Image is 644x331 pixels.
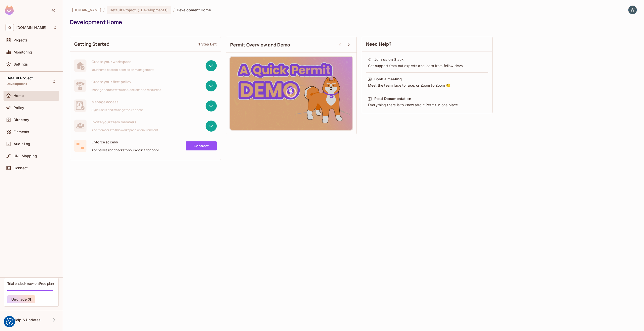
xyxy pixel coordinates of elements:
[74,41,109,47] span: Getting Started
[14,154,37,158] span: URL Mapping
[14,62,28,66] span: Settings
[628,6,637,14] img: Web Team
[186,141,217,150] a: Connect
[374,77,402,82] div: Book a meeting
[368,83,487,88] div: Meet the team face to face, or Zoom to Zoom 😉
[14,106,24,110] span: Policy
[92,128,158,132] span: Add members to this workspace or environment
[7,281,54,286] div: Trial ended- now on Free plan
[14,118,29,122] span: Directory
[368,102,487,107] div: Everything there is to know about Permit in one place
[92,99,143,104] span: Manage access
[92,120,158,124] span: Invite your team members
[14,94,24,98] span: Home
[92,59,154,64] span: Create your workspace
[14,130,29,134] span: Elements
[7,76,33,80] span: Default Project
[6,318,13,325] button: Consent Preferences
[7,295,35,303] button: Upgrade
[177,8,211,12] span: Development Home
[92,79,161,84] span: Create your first policy
[374,57,404,62] div: Join us on Slack
[14,38,28,42] span: Projects
[14,142,30,146] span: Audit Log
[368,63,487,68] div: Get support from out experts and learn from fellow devs
[92,148,159,152] span: Add permission checks to your application code
[70,18,634,26] div: Development Home
[366,41,392,47] span: Need Help?
[92,140,159,144] span: Enforce access
[14,50,32,54] span: Monitoring
[92,88,161,92] span: Manage access with roles, actions and resources
[14,166,28,170] span: Connect
[103,8,105,12] li: /
[138,8,139,12] span: :
[141,8,164,12] span: Development
[5,6,14,15] img: SReyMgAAAABJRU5ErkJggg==
[92,68,154,72] span: Your home base for permission management
[198,42,217,46] div: 1 Step Left
[16,26,46,30] span: Workspace: oxylabs.io
[6,318,13,325] img: Revisit consent button
[72,8,101,12] span: the active workspace
[92,108,143,112] span: Sync users and manage their access
[230,42,290,48] span: Permit Overview and Demo
[173,8,175,12] li: /
[14,318,41,322] span: Help & Updates
[110,8,136,12] span: Default Project
[374,96,411,101] div: Read Documentation
[6,24,14,31] span: O
[7,82,27,86] span: Development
